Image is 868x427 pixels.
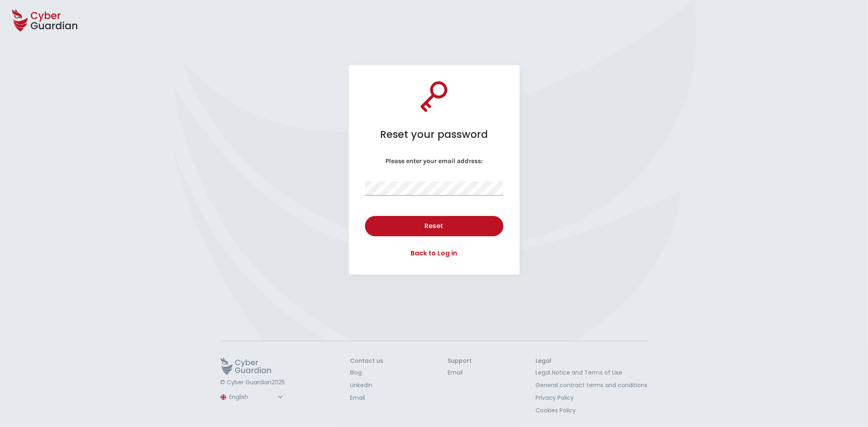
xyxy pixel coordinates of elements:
a: Blog [350,368,383,377]
img: region-logo [221,394,226,400]
a: Email [350,394,383,402]
button: Reset [365,216,503,236]
h3: Support [448,357,472,365]
a: Privacy Policy [536,394,647,402]
h1: Reset your password [365,128,503,141]
a: Cookies Policy [536,406,647,415]
p: © Cyber Guardian 2025 [221,379,286,386]
h3: Contact us [350,357,383,365]
a: Back to Log in [411,248,457,258]
h3: Legal [536,357,647,365]
a: Legal Notice and Terms of Use [536,368,647,377]
div: Reset [371,221,497,231]
a: Email [448,368,472,377]
p: Please enter your email address: [365,157,503,165]
a: LinkedIn [350,381,383,390]
a: General contract terms and conditions [536,381,647,390]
